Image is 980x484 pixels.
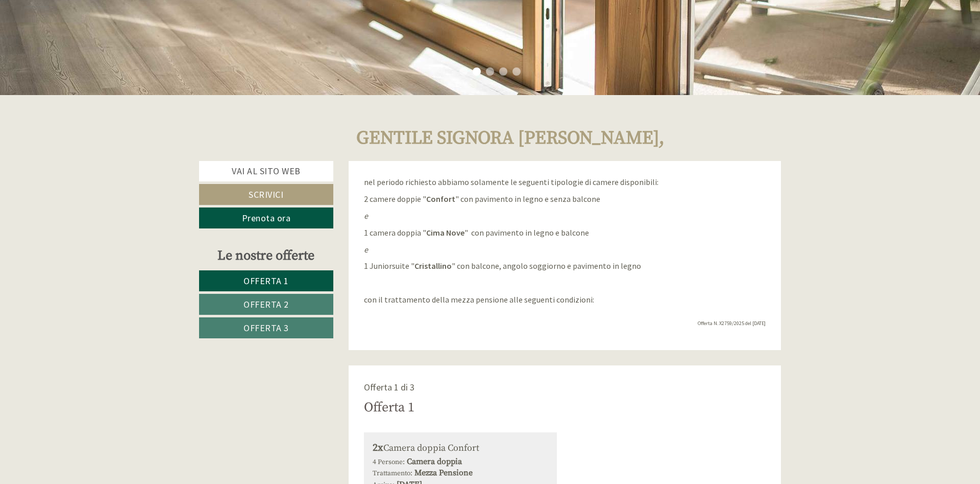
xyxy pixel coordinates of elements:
[364,260,766,272] p: 1 Juniorsuite " " con balcone, angolo soggiorno e pavimento in legno
[364,193,766,205] p: 2 camere doppie " " con pavimento in legno e senza balcone
[426,227,464,238] strong: Cima Nove
[364,211,368,221] em: e
[243,298,289,310] span: Offerta 2
[364,227,766,239] p: 1 camera doppia " " con pavimento in legno e balcone
[364,294,766,306] p: con il trattamento della mezza pensione alle seguenti condizioni:
[414,261,452,271] strong: Cristallino
[373,469,412,478] small: Trattamento:
[364,381,414,393] span: Offerta 1 di 3
[407,456,462,467] b: Camera doppia
[414,468,473,478] b: Mezza Pensione
[373,442,383,454] b: 2x
[426,194,455,204] strong: Confort
[199,246,333,265] div: Le nostre offerte
[364,398,414,417] div: Offerta 1
[199,161,333,181] a: Vai al sito web
[199,208,333,228] a: Prenota ora
[364,176,766,188] p: nel periodo richiesto abbiamo solamente le seguenti tipologie di camere disponibili:
[243,322,289,334] span: Offerta 3
[373,441,549,456] div: Camera doppia Confort
[356,128,665,149] h1: Gentile Signora [PERSON_NAME],
[199,184,333,205] a: Scrivici
[364,244,368,255] em: e
[243,275,289,287] span: Offerta 1
[373,458,405,467] small: 4 Persone:
[698,320,766,327] span: Offerta N. X2759/2025 del [DATE]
